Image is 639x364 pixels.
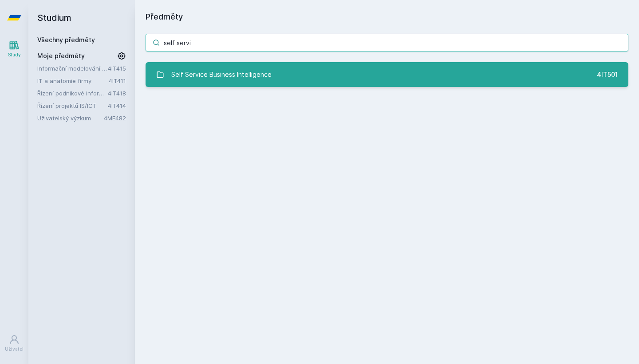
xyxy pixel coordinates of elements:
[171,66,272,83] div: Self Service Business Intelligence
[146,62,628,87] a: Self Service Business Intelligence 4IT501
[146,34,628,51] input: Název nebo ident předmětu…
[5,346,24,352] div: Uživatel
[37,101,108,110] a: Řízení projektů IS/ICT
[8,51,21,58] div: Study
[104,115,126,122] a: 4ME482
[108,65,126,72] a: 4IT415
[109,77,126,84] a: 4IT411
[146,11,628,23] h1: Předměty
[2,330,27,357] a: Uživatel
[37,114,104,123] a: Uživatelský výzkum
[37,89,108,98] a: Řízení podnikové informatiky
[37,51,85,60] span: Moje předměty
[37,64,108,73] a: Informační modelování organizací
[108,90,126,97] a: 4IT418
[37,76,109,85] a: IT a anatomie firmy
[37,36,95,44] a: Všechny předměty
[597,70,618,79] div: 4IT501
[108,102,126,109] a: 4IT414
[2,36,27,63] a: Study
